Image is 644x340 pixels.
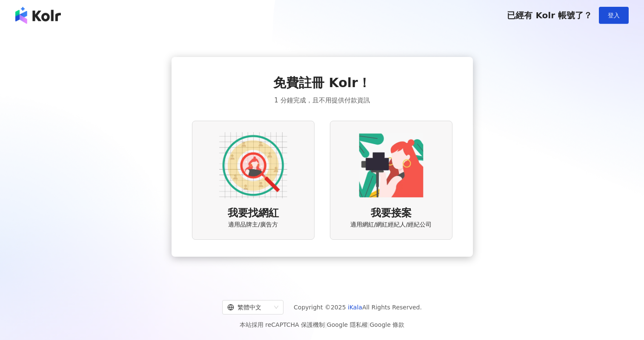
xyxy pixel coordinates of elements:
a: Google 隱私權 [327,321,368,328]
div: 繁體中文 [227,300,271,314]
span: 我要找網紅 [228,206,279,221]
span: 適用網紅/網紅經紀人/經紀公司 [350,221,432,229]
img: KOL identity option [357,131,425,199]
span: 1 分鐘完成，且不用提供付款資訊 [274,95,369,105]
span: | [325,321,327,328]
span: 免費註冊 Kolr！ [273,74,371,92]
span: 適用品牌主/廣告方 [228,221,278,229]
span: Copyright © 2025 All Rights Reserved. [294,302,422,312]
span: 本站採用 reCAPTCHA 保護機制 [240,320,404,330]
span: 登入 [608,12,620,19]
img: logo [15,7,61,24]
span: | [368,321,370,328]
a: iKala [348,304,362,311]
span: 我要接案 [371,206,412,221]
span: 已經有 Kolr 帳號了？ [507,10,592,20]
button: 登入 [599,7,629,24]
img: AD identity option [219,131,287,199]
a: Google 條款 [369,321,404,328]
